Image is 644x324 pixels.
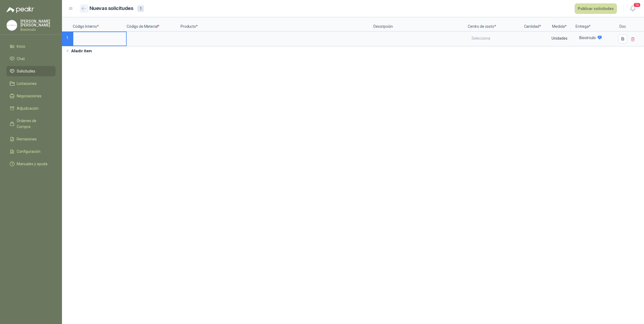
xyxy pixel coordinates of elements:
[6,134,56,144] a: Remisiones
[633,2,641,8] span: 16
[6,103,56,113] a: Adjudicación
[543,17,576,32] p: Medida
[6,78,56,89] a: Licitaciones
[628,4,638,13] button: 16
[576,17,616,32] p: Entrega
[6,66,56,76] a: Solicitudes
[17,105,39,111] span: Adjudicación
[20,28,56,31] p: Biocirculo
[17,161,47,167] span: Manuales y ayuda
[6,91,56,101] a: Negociaciones
[17,118,50,130] span: Órdenes de Compra
[6,146,56,157] a: Configuración
[575,4,617,14] button: Publicar solicitudes
[127,17,181,32] p: Código de Material
[181,17,373,32] p: Producto
[62,46,95,56] button: Añadir ítem
[17,43,25,49] span: Inicio
[6,116,56,132] a: Órdenes de Compra
[616,17,629,32] p: Doc
[17,81,37,87] span: Licitaciones
[6,6,34,13] img: Logo peakr
[522,17,543,32] p: Cantidad
[7,20,17,30] img: Company Logo
[89,5,133,12] h2: Nuevas solicitudes
[20,19,56,27] p: [PERSON_NAME] [PERSON_NAME]
[6,41,56,51] a: Inicio
[17,68,35,74] span: Solicitudes
[6,159,56,169] a: Manuales y ayuda
[137,5,144,12] div: 1
[73,17,127,32] p: Código Interno
[17,136,37,142] span: Remisiones
[17,149,40,154] span: Configuración
[17,93,41,99] span: Negociaciones
[373,17,468,32] p: Descripción
[579,36,596,40] p: Biocirculo
[6,54,56,64] a: Chat
[62,32,73,46] p: 1
[468,32,521,44] div: Selecciona
[17,56,25,62] span: Chat
[544,32,575,44] div: Unidades
[468,17,522,32] p: Centro de costo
